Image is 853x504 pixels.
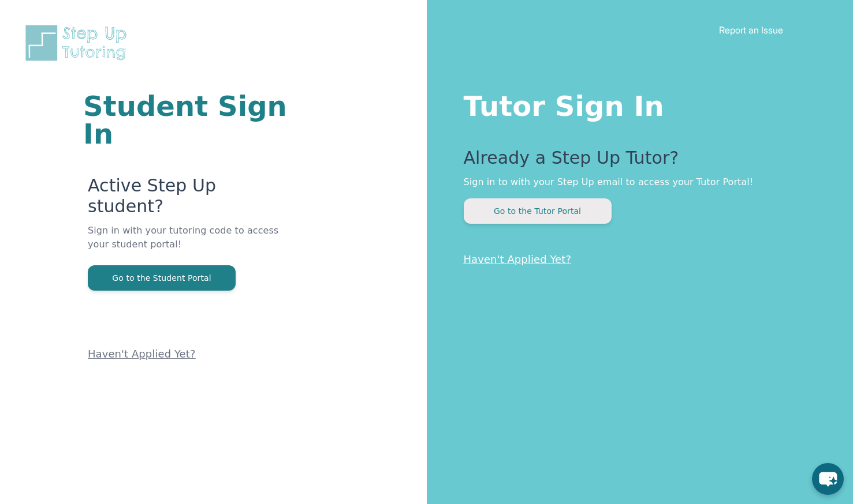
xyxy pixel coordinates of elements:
[83,92,288,148] h1: Student Sign In
[464,198,612,224] button: Go to the Tutor Portal
[88,272,236,283] a: Go to the Student Portal
[88,265,236,291] button: Go to the Student Portal
[812,463,844,495] button: chat-button
[464,175,807,189] p: Sign in to with your Step Up email to access your Tutor Portal!
[88,175,288,224] p: Active Step Up student?
[88,348,196,360] a: Haven't Applied Yet?
[719,24,783,36] a: Report an Issue
[88,224,288,265] p: Sign in with your tutoring code to access your student portal!
[464,88,807,120] h1: Tutor Sign In
[23,23,134,63] img: Step Up Tutoring horizontal logo
[464,253,572,265] a: Haven't Applied Yet?
[464,148,807,175] p: Already a Step Up Tutor?
[464,205,612,216] a: Go to the Tutor Portal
